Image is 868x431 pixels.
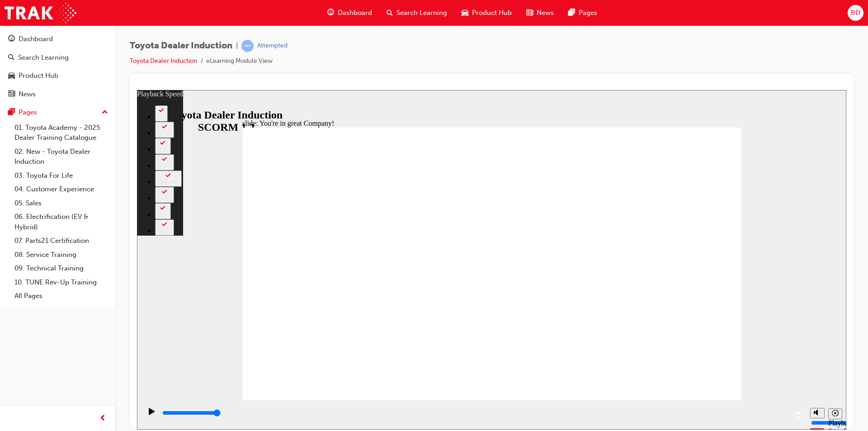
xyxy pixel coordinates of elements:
button: Pages [4,104,112,121]
a: 10. TUNE Rev-Up Training [11,275,112,289]
a: Dashboard [4,31,112,47]
div: Dashboard [19,34,53,44]
a: car-iconProduct Hub [454,4,519,22]
span: Product Hub [472,8,512,18]
a: guage-iconDashboard [320,4,379,22]
a: Toyota Dealer Induction [130,57,197,65]
span: search-icon [8,54,14,62]
span: Toyota Dealer Induction [130,41,232,51]
div: 2 [22,24,27,30]
a: 02. New - Toyota Dealer Induction [11,145,112,169]
span: guage-icon [327,7,334,19]
span: pages-icon [568,7,575,19]
button: 2 [18,15,31,32]
button: BD [848,5,863,21]
a: Search Learning [4,49,112,66]
a: news-iconNews [519,4,561,22]
button: Play (Ctrl+Alt+P) [5,317,20,333]
span: BD [851,8,860,18]
div: Pages [19,107,37,118]
div: playback controls [5,310,669,340]
a: 08. Service Training [11,248,112,262]
a: search-iconSearch Learning [379,4,454,22]
a: 09. Technical Training [11,261,112,275]
a: 01. Toyota Academy - 2025 Dealer Training Catalogue [11,121,112,145]
input: slide progress [25,319,84,327]
span: Pages [579,8,597,18]
img: Trak [5,3,76,23]
button: Playback speed [691,318,705,329]
button: Mute (Ctrl+Alt+M) [673,318,688,328]
a: 06. Electrification (EV & Hybrid) [11,210,112,234]
a: 07. Parts21 Certification [11,234,112,248]
div: misc controls [669,310,705,340]
div: Search Learning [18,52,69,63]
div: Product Hub [19,71,58,81]
span: prev-icon [99,413,106,424]
span: News [537,8,554,18]
span: news-icon [526,7,533,19]
a: Product Hub [4,67,112,84]
a: 05. Sales [11,196,112,210]
div: News [19,89,36,99]
a: pages-iconPages [561,4,604,22]
a: All Pages [11,289,112,303]
span: | [236,41,238,51]
span: pages-icon [8,109,15,117]
a: News [4,86,112,103]
a: 04. Customer Experience [11,182,112,196]
li: eLearning Module View [206,56,273,66]
span: car-icon [462,7,468,19]
button: Replay (Ctrl+Alt+R) [655,318,669,332]
div: Playback Speed [691,329,705,346]
span: car-icon [8,72,15,80]
input: volume [674,329,732,336]
button: DashboardSearch LearningProduct HubNews [4,29,112,104]
span: learningRecordVerb_ATTEMPT-icon [241,40,254,52]
span: guage-icon [8,35,15,43]
a: 03. Toyota For Life [11,169,112,183]
div: Attempted [257,42,288,50]
span: up-icon [102,107,108,118]
span: Search Learning [396,8,447,18]
span: search-icon [387,7,393,19]
span: Dashboard [338,8,372,18]
span: news-icon [8,90,15,99]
